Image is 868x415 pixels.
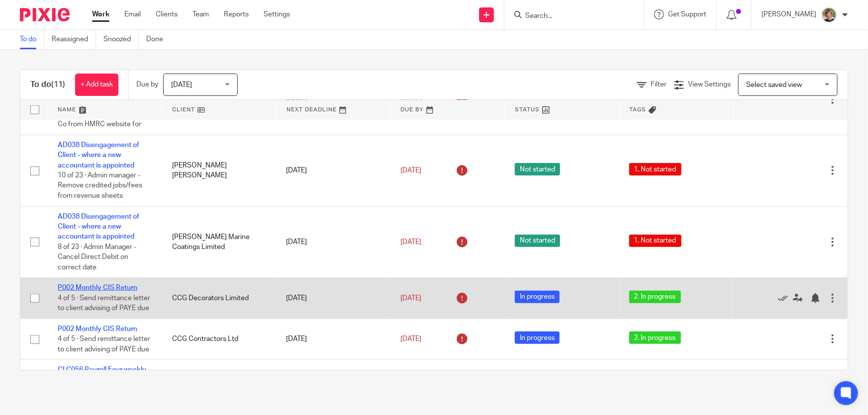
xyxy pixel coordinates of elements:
[629,163,681,175] span: 1. Not started
[524,12,614,21] input: Search
[30,80,65,90] h1: To do
[276,278,390,319] td: [DATE]
[58,326,137,332] a: P002 Monthly CIS Return
[762,9,816,19] p: [PERSON_NAME]
[400,295,421,302] span: [DATE]
[58,100,146,128] span: 16 of 23 · Admin manager - Remove [PERSON_NAME] & Co from HMRC website for
[515,163,560,175] span: Not started
[276,319,390,359] td: [DATE]
[58,284,137,291] a: P002 Monthly CIS Return
[629,291,681,303] span: 2. In progress
[778,293,793,303] a: Mark as done
[629,235,681,247] span: 1. Not started
[224,9,249,19] a: Reports
[156,9,178,19] a: Clients
[136,80,158,89] p: Due by
[162,360,277,411] td: CCG Decorators Limited
[162,319,277,359] td: CCG Contractors Ltd
[400,167,421,174] span: [DATE]
[629,332,681,344] span: 2. In progress
[668,11,706,18] span: Get Support
[746,82,802,88] span: Select saved view
[146,30,171,49] a: Done
[400,239,421,246] span: [DATE]
[58,172,142,199] span: 10 of 23 · Admin manager - Remove credited jobs/fees from revenue sheets
[400,335,421,342] span: [DATE]
[276,360,390,411] td: [DATE]
[264,9,290,19] a: Settings
[162,135,277,206] td: [PERSON_NAME] [PERSON_NAME]
[58,295,150,312] span: 4 of 5 · Send remittance letter to client advising of PAYE due
[58,213,139,241] a: AD038 Disengagement of Client - where a new accountant is appointed
[515,235,560,247] span: Not started
[103,30,139,49] a: Snoozed
[20,30,44,49] a: To do
[171,82,192,88] span: [DATE]
[58,366,146,373] a: CLC056 Payroll Four weekly
[20,8,70,21] img: Pixie
[162,278,277,319] td: CCG Decorators Limited
[58,142,139,169] a: AD038 Disengagement of Client - where a new accountant is appointed
[162,206,277,278] td: [PERSON_NAME] Marine Coatings Limited
[124,9,141,19] a: Email
[821,7,837,23] img: High%20Res%20Andrew%20Price%20Accountants_Poppy%20Jakes%20photography-1142.jpg
[276,206,390,278] td: [DATE]
[58,244,136,271] span: 8 of 23 · Admin Manager - Cancel Direct Debit on correct date
[515,291,560,303] span: In progress
[58,335,150,353] span: 4 of 5 · Send remittance letter to client advising of PAYE due
[75,74,118,96] a: + Add task
[651,81,667,88] span: Filter
[629,107,646,112] span: Tags
[193,9,209,19] a: Team
[52,30,96,49] a: Reassigned
[51,81,65,88] span: (11)
[276,135,390,206] td: [DATE]
[515,332,560,344] span: In progress
[92,9,109,19] a: Work
[688,81,731,88] span: View Settings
